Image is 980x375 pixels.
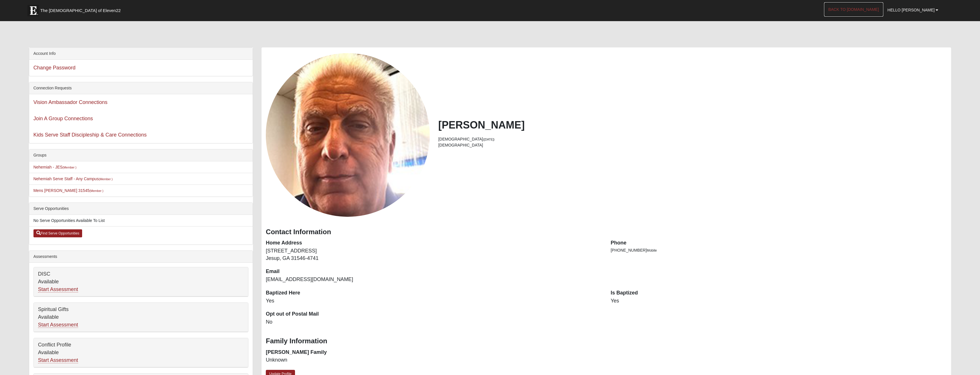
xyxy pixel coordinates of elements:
[611,297,947,305] dd: Yes
[33,65,76,71] a: Change Password
[34,338,248,367] div: Conflict Profile Available
[33,229,82,237] a: Find Serve Opportunities
[266,337,947,345] h3: Family Information
[29,203,253,215] div: Serve Opportunities
[266,53,430,217] a: View Fullsize Photo
[38,357,78,363] a: Start Assessment
[29,48,253,60] div: Account Info
[266,247,602,262] dd: [STREET_ADDRESS] Jesup, GA 31546-4741
[824,2,883,17] a: Back to [DOMAIN_NAME]
[33,188,104,193] a: Mens [PERSON_NAME] 31545(Member )
[25,2,139,16] a: The [DEMOGRAPHIC_DATA] of Eleven22
[438,119,947,131] h2: [PERSON_NAME]
[266,228,947,236] h3: Contact Information
[38,286,78,292] a: Start Assessment
[266,276,602,283] dd: [EMAIL_ADDRESS][DOMAIN_NAME]
[266,268,602,275] dt: Email
[266,318,602,326] dd: No
[266,297,602,305] dd: Yes
[883,3,943,17] a: Hello [PERSON_NAME]
[611,289,947,297] dt: Is Baptized
[40,8,121,13] span: The [DEMOGRAPHIC_DATA] of Eleven22
[33,177,113,181] a: Nehemiah Serve Staff - Any Campus(Member )
[33,165,76,169] a: Nehemiah - JES(Member )
[483,138,494,141] small: ([DATE])
[611,239,947,247] dt: Phone
[266,310,602,318] dt: Opt out of Postal Mail
[611,247,947,253] li: [PHONE_NUMBER]
[34,303,248,332] div: Spiritual Gifts Available
[266,356,602,364] dd: Unknown
[888,8,935,12] span: Hello [PERSON_NAME]
[29,215,253,226] li: No Serve Opportunities Available To List
[33,116,93,121] a: Join A Group Connections
[266,349,602,356] dt: [PERSON_NAME] Family
[29,149,253,161] div: Groups
[63,166,76,169] small: (Member )
[266,289,602,297] dt: Baptized Here
[438,136,947,142] li: [DEMOGRAPHIC_DATA]
[29,251,253,263] div: Assessments
[266,239,602,247] dt: Home Address
[33,99,108,105] a: Vision Ambassador Connections
[90,189,103,192] small: (Member )
[438,142,947,148] li: [DEMOGRAPHIC_DATA]
[33,132,147,138] a: Kids Serve Staff Discipleship & Care Connections
[647,248,657,252] span: Mobile
[38,322,78,328] a: Start Assessment
[29,82,253,94] div: Connection Requests
[34,267,248,296] div: DISC Available
[99,177,112,181] small: (Member )
[27,5,39,16] img: Eleven22 logo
